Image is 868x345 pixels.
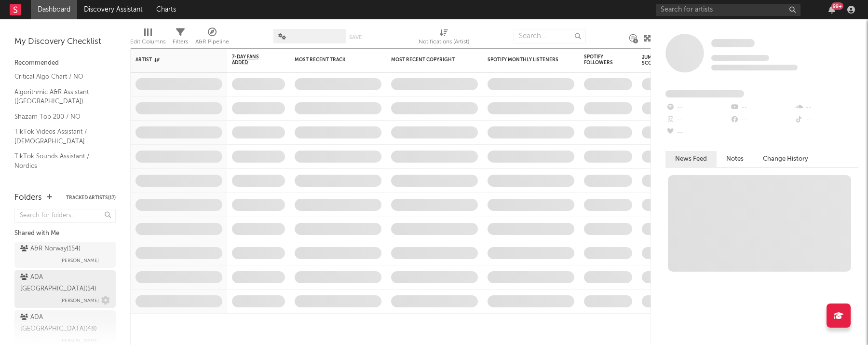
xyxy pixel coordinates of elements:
[14,228,116,239] div: Shared with Me
[665,101,730,114] div: --
[642,55,666,66] div: Jump Score
[14,209,116,223] input: Search for folders...
[14,87,106,107] a: Algorithmic A&R Assistant ([GEOGRAPHIC_DATA])
[173,36,188,48] div: Filters
[66,195,116,200] button: Tracked Artists(17)
[514,29,586,43] input: Search...
[730,101,794,114] div: --
[717,151,753,167] button: Notes
[665,90,744,97] span: Fans Added by Platform
[14,270,116,308] a: ADA [GEOGRAPHIC_DATA](54)[PERSON_NAME]
[665,114,730,126] div: --
[14,36,116,48] div: My Discovery Checklist
[665,151,717,167] button: News Feed
[711,55,769,61] span: Tracking Since: [DATE]
[14,242,116,268] a: A&R Norway(154)[PERSON_NAME]
[136,57,208,63] div: Artist
[130,36,165,48] div: Edit Columns
[130,24,165,52] div: Edit Columns
[794,114,858,126] div: --
[488,57,560,63] div: Spotify Monthly Listeners
[665,126,730,139] div: --
[195,24,229,52] div: A&R Pipeline
[419,36,469,48] div: Notifications (Artist)
[232,54,271,66] span: 7-Day Fans Added
[14,71,106,82] a: Critical Algo Chart / NO
[14,111,106,122] a: Shazam Top 200 / NO
[656,4,800,16] input: Search for artists
[711,39,755,47] span: Some Artist
[173,24,188,52] div: Filters
[794,101,858,114] div: --
[730,114,794,126] div: --
[349,35,362,40] button: Save
[60,255,99,266] span: [PERSON_NAME]
[20,243,81,255] div: A&R Norway ( 154 )
[584,54,618,66] div: Spotify Followers
[295,57,367,63] div: Most Recent Track
[60,295,99,306] span: [PERSON_NAME]
[828,6,835,14] button: 99+
[711,39,755,48] a: Some Artist
[195,36,229,48] div: A&R Pipeline
[831,2,843,10] div: 99 +
[14,57,116,69] div: Recommended
[20,312,108,335] div: ADA [GEOGRAPHIC_DATA] ( 48 )
[14,192,42,204] div: Folders
[391,57,463,63] div: Most Recent Copyright
[14,151,106,171] a: TikTok Sounds Assistant / Nordics
[711,65,798,70] span: 0 fans last week
[20,272,108,295] div: ADA [GEOGRAPHIC_DATA] ( 54 )
[14,126,106,146] a: TikTok Videos Assistant / [DEMOGRAPHIC_DATA]
[419,24,469,52] div: Notifications (Artist)
[753,151,818,167] button: Change History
